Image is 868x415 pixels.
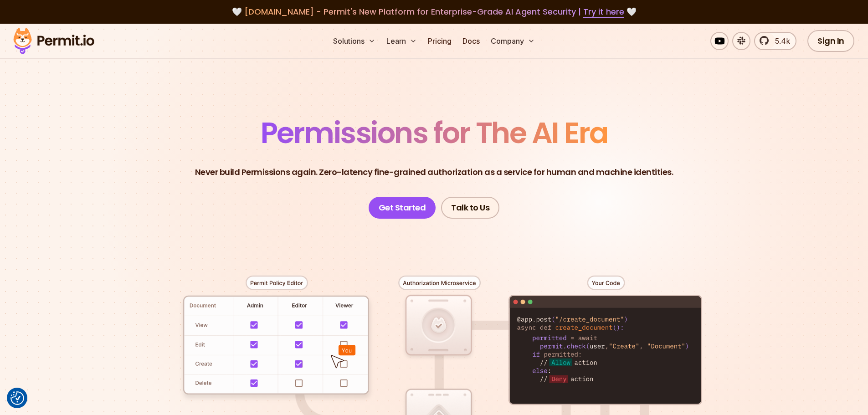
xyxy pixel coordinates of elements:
[369,197,436,219] a: Get Started
[424,32,455,50] a: Pricing
[383,32,421,50] button: Learn
[770,36,790,46] span: 5.4k
[459,32,483,50] a: Docs
[261,113,608,153] span: Permissions for The AI Era
[9,26,98,56] img: Permit logo
[441,197,499,219] a: Talk to Us
[22,5,846,18] div: 🤍 🤍
[754,32,796,50] a: 5.4k
[583,6,624,18] a: Try it here
[807,30,854,52] a: Sign In
[329,32,379,50] button: Solutions
[10,391,24,405] button: Consent Preferences
[244,6,624,17] span: [DOMAIN_NAME] - Permit's New Platform for Enterprise-Grade AI Agent Security |
[10,391,24,405] img: Revisit consent button
[195,166,673,179] p: Never build Permissions again. Zero-latency fine-grained authorization as a service for human and...
[487,32,539,50] button: Company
